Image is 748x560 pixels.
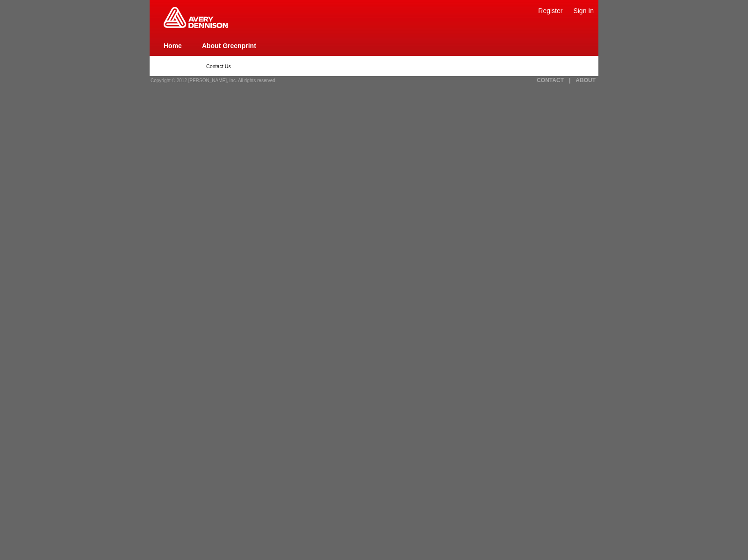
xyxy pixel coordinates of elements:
a: CONTACT [537,77,564,84]
a: About Greenprint [202,42,256,49]
a: Greenprint [164,23,228,29]
a: ABOUT [575,77,596,84]
img: Home [164,7,228,28]
a: Sign In [573,7,594,14]
a: Register [538,7,562,14]
p: Contact Us [206,63,542,69]
a: | [569,77,570,84]
span: Copyright © 2012 [PERSON_NAME], Inc. All rights reserved. [151,78,277,83]
a: Home [164,42,182,49]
